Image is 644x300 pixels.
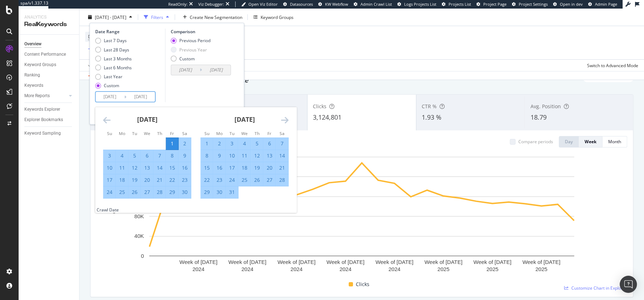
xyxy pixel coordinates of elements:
[251,140,263,147] div: 5
[283,1,313,7] a: Datasources
[276,150,289,162] td: Selected. Saturday, December 14, 2024
[141,174,154,186] td: Selected. Wednesday, November 20, 2024
[251,174,263,186] td: Selected. Thursday, December 26, 2024
[277,259,315,265] text: Week of [DATE]
[132,130,137,136] small: Tu
[404,1,436,7] span: Logs Projects List
[201,186,213,198] td: Selected. Sunday, December 29, 2024
[104,55,132,61] div: Last 3 Months
[201,189,213,196] div: 29
[255,130,260,136] small: Th
[595,1,617,7] span: Admin Page
[234,115,255,124] strong: [DATE]
[263,137,276,150] td: Selected. Friday, December 6, 2024
[141,189,153,196] div: 27
[276,140,288,147] div: 7
[571,285,627,291] span: Customize Chart in Explorer
[24,51,66,58] div: Content Performance
[204,130,209,136] small: Su
[103,116,111,125] div: Move backward to switch to the previous month.
[111,199,117,213] text: Clicks
[179,150,191,162] td: Selected. Saturday, November 9, 2024
[251,11,296,23] button: Keyword Groups
[96,153,628,277] div: A chart.
[276,152,288,159] div: 14
[213,186,226,198] td: Selected. Monday, December 30, 2024
[129,162,141,174] td: Selected. Tuesday, November 12, 2024
[119,130,125,136] small: Mo
[313,113,342,121] span: 3,124,801
[141,176,153,184] div: 20
[602,136,627,147] button: Month
[559,136,579,147] button: Day
[213,174,226,186] td: Selected. Monday, December 23, 2024
[166,137,179,150] td: Selected as start date. Friday, November 1, 2024
[95,82,132,89] div: Custom
[565,139,573,145] div: Day
[179,152,191,159] div: 9
[193,266,204,272] text: 2024
[85,45,114,54] button: Add Filter
[425,259,463,265] text: Week of [DATE]
[213,140,226,147] div: 2
[170,130,174,136] small: Fr
[24,106,60,113] div: Keywords Explorer
[238,174,251,186] td: Selected. Wednesday, December 25, 2024
[238,140,251,147] div: 4
[154,164,166,171] div: 14
[116,152,128,159] div: 4
[154,150,166,162] td: Selected. Thursday, November 7, 2024
[564,285,627,291] a: Customize Chart in Explorer
[263,164,276,171] div: 20
[179,37,210,44] div: Previous Period
[154,162,166,174] td: Selected. Thursday, November 14, 2024
[360,1,392,7] span: Admin Crawl List
[241,266,253,272] text: 2024
[213,152,226,159] div: 9
[512,1,548,7] a: Project Settings
[226,176,238,184] div: 24
[579,136,602,147] button: Week
[201,174,213,186] td: Selected. Sunday, December 22, 2024
[95,37,132,44] div: Last 7 Days
[587,62,638,68] div: Switch to Advanced Mode
[134,233,144,239] text: 40K
[522,259,560,265] text: Week of [DATE]
[141,186,154,198] td: Selected. Wednesday, November 27, 2024
[129,186,141,198] td: Selected. Tuesday, November 26, 2024
[116,150,129,162] td: Selected. Monday, November 4, 2024
[198,1,224,7] div: Viz Debugger:
[95,29,163,35] div: Date Range
[166,162,179,174] td: Selected. Friday, November 15, 2024
[226,162,238,174] td: Selected. Tuesday, December 17, 2024
[263,174,276,186] td: Selected. Friday, December 27, 2024
[116,176,128,184] div: 18
[226,164,238,171] div: 17
[95,55,132,61] div: Last 3 Months
[213,162,226,174] td: Selected. Monday, December 16, 2024
[166,176,178,184] div: 22
[24,82,74,89] a: Keywords
[276,137,289,150] td: Selected. Saturday, December 7, 2024
[166,186,179,198] td: Selected. Friday, November 29, 2024
[326,259,364,265] text: Week of [DATE]
[226,150,238,162] td: Selected. Tuesday, December 10, 2024
[103,164,116,171] div: 10
[95,46,132,52] div: Last 28 Days
[24,71,40,79] div: Ranking
[213,164,226,171] div: 16
[95,74,132,80] div: Last Year
[229,130,234,136] small: Tu
[24,71,74,79] a: Ranking
[95,107,296,207] div: Calendar
[129,189,141,196] div: 26
[104,82,119,89] div: Custom
[356,280,369,289] span: Clicks
[24,40,42,48] div: Overview
[179,137,191,150] td: Selected. Saturday, November 2, 2024
[103,152,116,159] div: 3
[24,61,74,69] a: Keyword Groups
[251,162,263,174] td: Selected. Thursday, December 19, 2024
[251,164,263,171] div: 19
[116,174,129,186] td: Selected. Monday, November 18, 2024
